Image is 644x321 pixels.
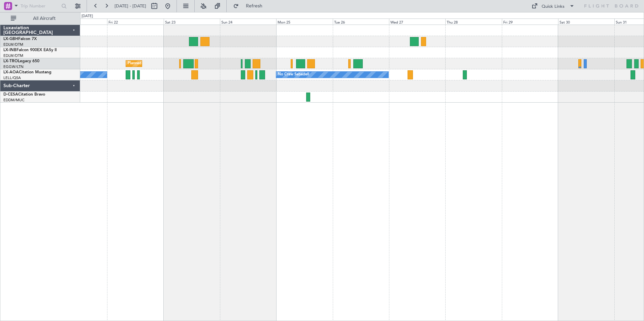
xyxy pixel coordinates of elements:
button: All Aircraft [7,13,73,24]
a: LX-AOACitation Mustang [3,70,52,74]
span: LX-AOA [3,70,19,74]
div: Sun 24 [220,19,276,25]
a: LELL/QSA [3,75,21,80]
div: Fri 22 [107,19,163,25]
span: All Aircraft [18,16,71,21]
div: Mon 25 [276,19,332,25]
a: EGGW/LTN [3,64,24,69]
div: Planned Maint [GEOGRAPHIC_DATA] ([GEOGRAPHIC_DATA]) [128,59,234,69]
a: LX-GBHFalcon 7X [3,37,37,41]
span: LX-INB [3,48,17,52]
div: Sat 23 [164,19,220,25]
span: LX-GBH [3,37,18,41]
div: Wed 27 [389,19,445,25]
button: Quick Links [528,1,578,11]
a: D-CESACitation Bravo [3,93,45,97]
div: Quick Links [542,3,565,10]
a: LX-INBFalcon 900EX EASy II [3,48,57,52]
div: [DATE] [82,13,93,19]
span: D-CESA [3,93,18,97]
span: LX-TRO [3,59,18,63]
a: EDLW/DTM [3,42,23,47]
div: Sat 30 [558,19,614,25]
div: Thu 28 [445,19,502,25]
span: [DATE] - [DATE] [115,3,146,9]
div: No Crew Sabadell [278,70,309,80]
a: EDLW/DTM [3,53,23,58]
span: Refresh [240,4,268,8]
button: Refresh [230,1,270,11]
a: EDDM/MUC [3,98,25,103]
div: Fri 29 [502,19,558,25]
a: LX-TROLegacy 650 [3,59,39,63]
input: Trip Number [21,1,59,11]
div: Tue 26 [333,19,389,25]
